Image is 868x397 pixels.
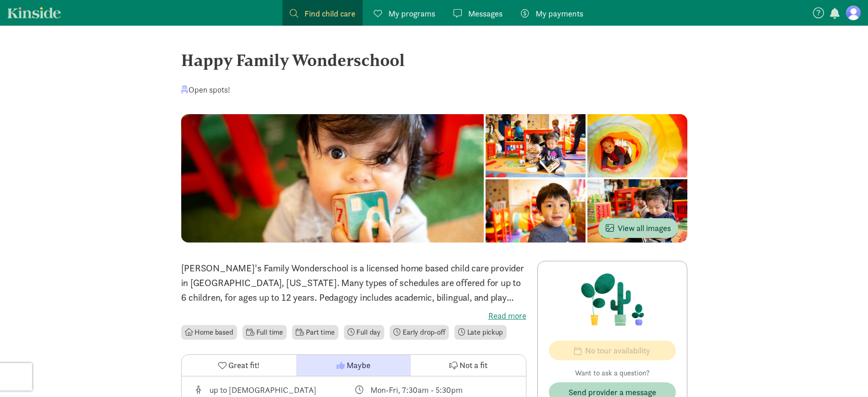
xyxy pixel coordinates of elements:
[549,341,676,360] button: No tour availability
[459,359,487,371] span: Not a fit
[585,344,650,357] span: No tour availability
[181,83,230,96] div: Open spots!
[344,325,385,340] li: Full day
[193,384,354,396] div: Age range for children that this provider cares for
[210,384,316,396] div: up to [DEMOGRAPHIC_DATA]
[347,359,370,371] span: Maybe
[388,7,435,20] span: My programs
[411,355,525,376] button: Not a fit
[181,261,526,305] p: [PERSON_NAME]'s Family Wonderschool is a licensed home based child care provider in [GEOGRAPHIC_D...
[243,325,287,340] li: Full time
[468,7,503,20] span: Messages
[7,7,61,18] a: Kinside
[292,325,338,340] li: Part time
[536,7,583,20] span: My payments
[390,325,449,340] li: Early drop-off
[304,7,355,20] span: Find child care
[606,222,671,234] span: View all images
[181,48,687,72] div: Happy Family Wonderschool
[182,355,296,376] button: Great fit!
[181,310,526,321] label: Read more
[228,359,260,371] span: Great fit!
[454,325,507,340] li: Late pickup
[549,368,676,379] p: Want to ask a question?
[354,384,515,396] div: Class schedule
[370,384,463,396] div: Mon-Fri, 7:30am - 5:30pm
[598,218,678,238] button: View all images
[181,325,237,340] li: Home based
[296,355,411,376] button: Maybe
